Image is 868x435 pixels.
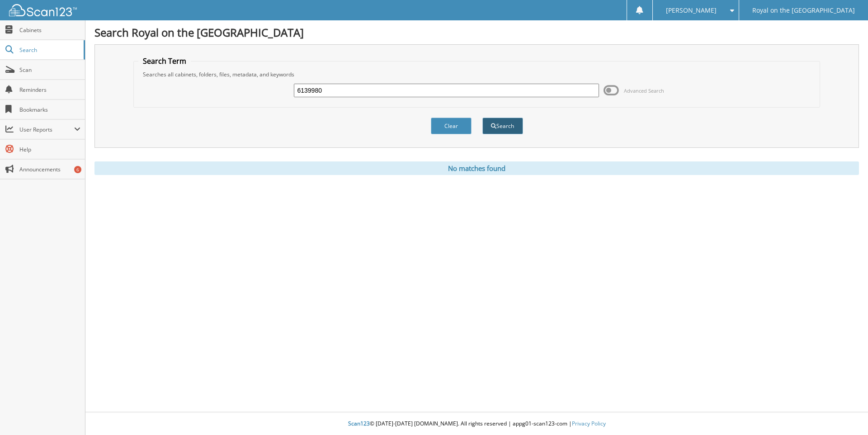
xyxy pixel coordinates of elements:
iframe: Chat Widget [823,392,868,435]
span: Cabinets [19,26,80,34]
h1: Search Royal on the [GEOGRAPHIC_DATA] [94,25,859,40]
button: Clear [431,118,472,134]
span: Reminders [19,86,80,94]
span: Scan123 [348,420,370,427]
a: Privacy Policy [572,420,606,427]
div: Searches all cabinets, folders, files, metadata, and keywords [138,71,816,78]
span: Scan [19,66,80,74]
img: scan123-logo-white.svg [9,4,77,16]
legend: Search Term [138,56,191,66]
div: No matches found [94,161,859,175]
span: Help [19,146,80,153]
span: Announcements [19,165,80,173]
div: 6 [74,166,81,173]
span: Bookmarks [19,106,80,113]
span: Search [19,46,79,54]
span: Advanced Search [624,87,664,94]
button: Search [482,118,523,134]
span: Royal on the [GEOGRAPHIC_DATA] [752,8,855,13]
span: [PERSON_NAME] [666,8,717,13]
span: User Reports [19,126,74,133]
div: © [DATE]-[DATE] [DOMAIN_NAME]. All rights reserved | appg01-scan123-com | [85,413,868,435]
